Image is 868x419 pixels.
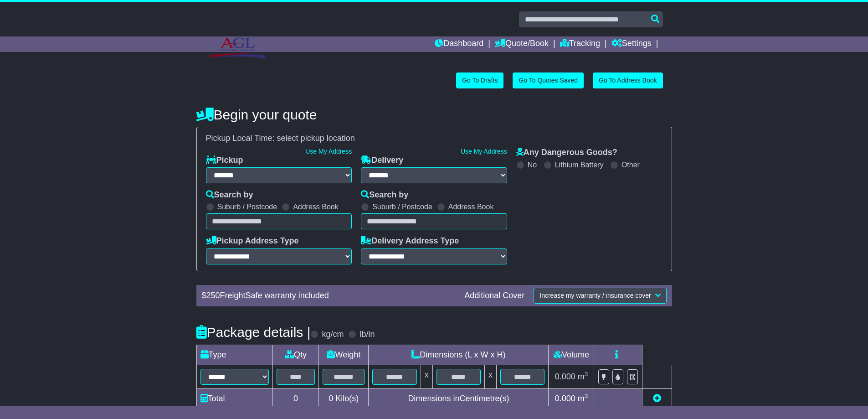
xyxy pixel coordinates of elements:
[555,372,575,381] span: 0.000
[206,190,253,200] label: Search by
[206,291,220,300] span: 250
[360,330,375,340] label: lb/in
[555,394,575,403] span: 0.000
[539,292,651,299] span: Increase my warranty / insurance cover
[217,202,277,211] label: Suburb / Postcode
[555,160,604,169] label: Lithium Battery
[578,394,588,403] span: m
[495,36,549,52] a: Quote/Book
[528,160,537,169] label: No
[460,291,529,301] div: Additional Cover
[549,345,594,365] td: Volume
[361,155,403,166] label: Delivery
[485,365,497,388] td: x
[361,190,408,200] label: Search by
[421,365,432,388] td: x
[534,288,666,304] button: Increase my warranty / insurance cover
[448,202,494,211] label: Address Book
[305,148,352,155] a: Use My Address
[197,291,460,301] div: $ FreightSafe warranty included
[272,388,319,409] td: 0
[196,388,272,409] td: Total
[272,345,319,365] td: Qty
[369,345,549,365] td: Dimensions (L x W x H)
[206,155,243,166] label: Pickup
[456,72,503,88] a: Go To Drafts
[206,236,299,246] label: Pickup Address Type
[611,36,652,52] a: Settings
[585,371,588,378] sup: 3
[653,394,661,403] a: Add new item
[322,330,344,340] label: kg/cm
[329,394,333,403] span: 0
[196,345,272,365] td: Type
[372,202,432,211] label: Suburb / Postcode
[461,148,507,155] a: Use My Address
[578,372,588,381] span: m
[585,393,588,399] sup: 3
[196,107,672,122] h4: Begin your quote
[560,36,600,52] a: Tracking
[293,202,339,211] label: Address Book
[201,134,667,144] div: Pickup Local Time:
[319,345,369,365] td: Weight
[593,72,663,88] a: Go To Address Book
[513,72,584,88] a: Go To Quotes Saved
[516,148,617,158] label: Any Dangerous Goods?
[435,36,483,52] a: Dashboard
[621,160,640,169] label: Other
[369,388,549,409] td: Dimensions in Centimetre(s)
[196,325,311,340] h4: Package details |
[319,388,369,409] td: Kilo(s)
[361,236,459,246] label: Delivery Address Type
[277,134,355,143] span: select pickup location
